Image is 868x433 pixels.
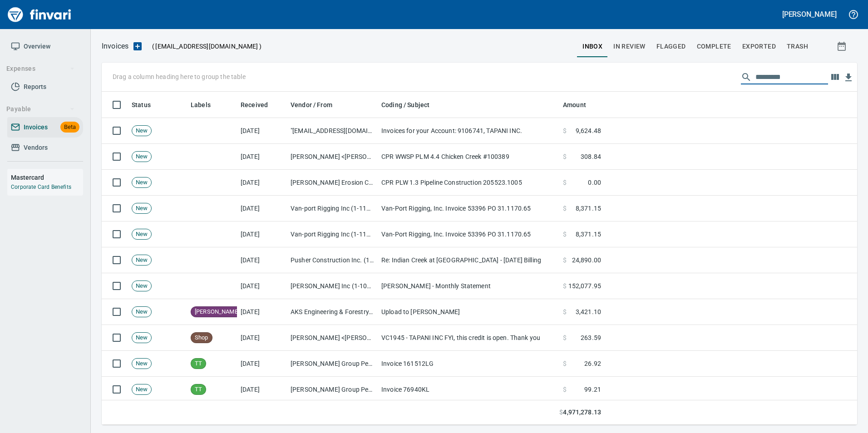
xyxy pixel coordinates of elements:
[378,377,559,403] td: Invoice 76940KL
[782,10,837,19] h5: [PERSON_NAME]
[113,72,246,81] p: Drag a column heading here to group the table
[237,221,287,247] td: [DATE]
[241,99,268,110] span: Received
[132,127,151,135] span: New
[378,325,559,351] td: VC1945 - TAPANI INC FYI, this credit is open. Thank you
[132,385,151,394] span: New
[563,152,567,161] span: $
[576,204,601,213] span: 8,371.15
[828,38,857,54] button: Show invoices within a particular date range
[11,172,83,182] h6: Mastercard
[563,307,567,316] span: $
[237,299,287,325] td: [DATE]
[563,281,567,290] span: $
[287,299,378,325] td: AKS Engineering & Forestry, LLC (1-10029)
[24,122,48,133] span: Invoices
[191,385,206,394] span: TT
[132,308,151,316] span: New
[563,408,601,417] span: 4,971,278.13
[287,221,378,247] td: Van-port Rigging Inc (1-11072)
[287,170,378,196] td: [PERSON_NAME] Erosion Control, Inc. (1-10062)
[378,221,559,247] td: Van-Port Rigging, Inc. Invoice 53396 PO 31.1170.65
[656,41,686,52] span: Flagged
[581,152,601,161] span: 308.84
[381,99,441,110] span: Coding / Subject
[132,282,151,290] span: New
[613,41,646,52] span: In Review
[237,144,287,170] td: [DATE]
[132,99,163,110] span: Status
[191,308,243,316] span: [PERSON_NAME]
[563,99,586,110] span: Amount
[5,4,74,25] img: Finvari
[237,377,287,403] td: [DATE]
[563,99,598,110] span: Amount
[576,230,601,239] span: 8,371.15
[378,118,559,144] td: Invoices for your Account: 9106741, TAPANI INC.
[147,42,261,51] p: ( )
[24,41,50,52] span: Overview
[568,281,602,290] span: 152,077.95
[24,81,46,93] span: Reports
[154,42,259,51] span: [EMAIL_ADDRESS][DOMAIN_NAME]
[563,256,567,265] span: $
[697,41,731,52] span: Complete
[7,77,83,97] a: Reports
[378,299,559,325] td: Upload to [PERSON_NAME]
[563,359,567,368] span: $
[11,184,71,190] a: Corporate Card Benefits
[6,103,75,115] span: Payable
[191,99,211,110] span: Labels
[828,70,842,84] button: Choose columns to display
[576,126,601,135] span: 9,624.48
[291,99,332,110] span: Vendor / From
[3,60,79,77] button: Expenses
[102,41,128,52] nav: breadcrumb
[563,178,567,187] span: $
[132,99,151,110] span: Status
[132,230,151,239] span: New
[787,41,808,52] span: trash
[563,126,567,135] span: $
[287,196,378,221] td: Van-port Rigging Inc (1-11072)
[287,247,378,273] td: Pusher Construction Inc. (1-39869)
[237,325,287,351] td: [DATE]
[132,256,151,265] span: New
[132,178,151,187] span: New
[291,99,344,110] span: Vendor / From
[287,325,378,351] td: [PERSON_NAME] <[PERSON_NAME][EMAIL_ADDRESS][DOMAIN_NAME]>
[584,359,601,368] span: 26.92
[378,196,559,221] td: Van-Port Rigging, Inc. Invoice 53396 PO 31.1170.65
[60,122,79,133] span: Beta
[132,359,151,368] span: New
[287,351,378,377] td: [PERSON_NAME] Group Peterbilt([MEDICAL_DATA]) (1-38196)
[588,178,601,187] span: 0.00
[7,138,83,158] a: Vendors
[287,377,378,403] td: [PERSON_NAME] Group Peterbilt([MEDICAL_DATA]) (1-38196)
[576,307,601,316] span: 3,421.10
[128,41,147,52] button: Upload an Invoice
[582,41,602,52] span: inbox
[287,273,378,299] td: [PERSON_NAME] Inc (1-10319)
[378,144,559,170] td: CPR WWSP PLM 4.4 Chicken Creek #100389
[381,99,429,110] span: Coding / Subject
[241,99,280,110] span: Received
[3,101,79,118] button: Payable
[24,142,48,153] span: Vendors
[191,359,206,368] span: TT
[132,204,151,213] span: New
[237,118,287,144] td: [DATE]
[102,41,128,52] p: Invoices
[559,408,563,417] span: $
[842,71,855,84] button: Download Table
[191,334,212,342] span: Shop
[7,36,83,57] a: Overview
[132,334,151,342] span: New
[563,333,567,342] span: $
[780,7,839,21] button: [PERSON_NAME]
[7,117,83,138] a: InvoicesBeta
[237,351,287,377] td: [DATE]
[237,196,287,221] td: [DATE]
[563,204,567,213] span: $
